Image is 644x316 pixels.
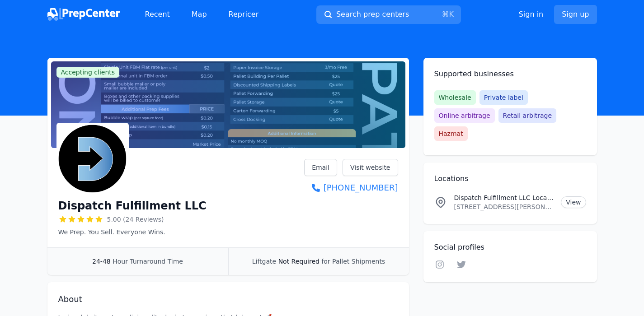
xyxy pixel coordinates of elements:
p: [STREET_ADDRESS][PERSON_NAME] [454,202,554,211]
kbd: ⌘ [442,10,449,19]
span: Hazmat [434,126,468,141]
a: Sign up [554,5,597,24]
a: [PHONE_NUMBER] [304,181,398,194]
h2: Supported businesses [434,69,586,79]
span: 24-48 [92,258,111,265]
span: Search prep centers [336,9,409,20]
a: Map [184,5,214,23]
h2: About [58,293,398,306]
span: for Pallet Shipments [321,258,385,265]
kbd: K [449,10,454,19]
span: 5.00 (24 Reviews) [107,215,164,224]
h2: Social profiles [434,242,586,253]
span: Retail arbitrage [498,108,556,123]
p: We Prep. You Sell. Everyone Wins. [58,228,207,237]
span: Accepting clients [56,67,120,78]
a: Sign in [519,9,544,20]
span: Private label [479,90,528,105]
span: Online arbitrage [434,108,495,123]
button: Search prep centers⌘K [316,5,461,24]
p: Dispatch Fulfillment LLC Location [454,193,554,202]
a: View [561,196,586,208]
span: Hour Turnaround Time [113,258,183,265]
a: Email [304,159,337,176]
h1: Dispatch Fulfillment LLC [58,199,207,213]
a: Recent [138,5,177,23]
img: PrepCenter [47,8,120,21]
a: Visit website [343,159,398,176]
span: Wholesale [434,90,476,105]
a: Repricer [221,5,266,23]
img: Dispatch Fulfillment LLC [58,125,127,193]
span: Liftgate [252,258,276,265]
span: Not Required [278,258,320,265]
h2: Locations [434,173,586,184]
